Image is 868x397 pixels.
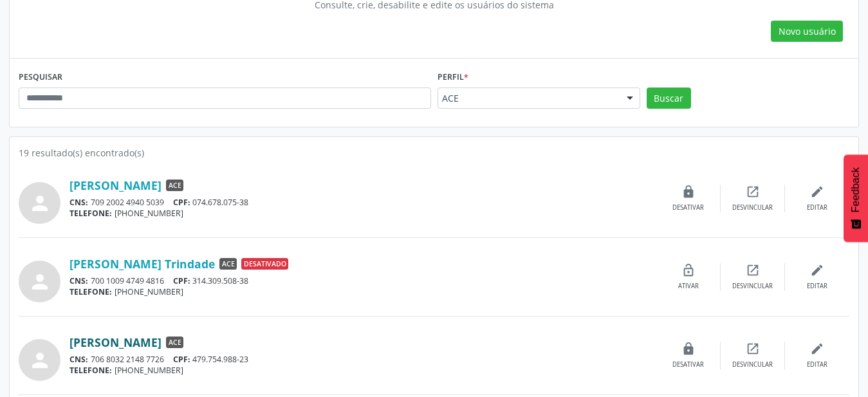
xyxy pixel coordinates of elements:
[810,185,824,199] i: edit
[732,203,773,212] div: Desvincular
[438,68,468,88] label: Perfil
[69,365,112,376] span: TELEFONE:
[771,21,843,42] button: Novo usuário
[173,197,190,208] span: CPF:
[69,208,656,219] div: [PHONE_NUMBER]
[807,360,827,369] div: Editar
[219,258,237,270] span: ACE
[732,360,773,369] div: Desvincular
[810,342,824,356] i: edit
[28,349,51,372] i: person
[28,192,51,215] i: person
[69,178,162,192] a: [PERSON_NAME]
[69,197,88,208] span: CNS:
[69,365,656,376] div: [PHONE_NUMBER]
[681,263,696,277] i: lock_open
[779,24,836,38] span: Novo usuário
[807,282,827,291] div: Editar
[746,185,760,199] i: open_in_new
[28,270,51,293] i: person
[69,286,112,297] span: TELEFONE:
[681,342,696,356] i: lock
[69,275,656,286] div: 700 1009 4749 4816 314.309.508-38
[69,257,215,271] a: [PERSON_NAME] Trindade
[241,258,288,270] span: Desativado
[69,335,162,349] a: [PERSON_NAME]
[810,263,824,277] i: edit
[69,275,88,286] span: CNS:
[69,354,656,365] div: 706 8032 2148 7726 479.754.988-23
[173,275,190,286] span: CPF:
[442,92,614,105] span: ACE
[672,360,704,369] div: Desativar
[807,203,827,212] div: Editar
[732,282,773,291] div: Desvincular
[69,354,88,365] span: CNS:
[681,185,696,199] i: lock
[678,282,699,291] div: Ativar
[173,354,190,365] span: CPF:
[844,154,868,242] button: Feedback - Mostrar pesquisa
[672,203,704,212] div: Desativar
[19,146,849,160] div: 19 resultado(s) encontrado(s)
[647,88,691,109] button: Buscar
[69,208,112,219] span: TELEFONE:
[850,167,862,212] span: Feedback
[166,337,183,348] span: ACE
[746,342,760,356] i: open_in_new
[69,197,656,208] div: 709 2002 4940 5039 074.678.075-38
[166,180,183,191] span: ACE
[19,68,62,88] label: PESQUISAR
[746,263,760,277] i: open_in_new
[69,286,656,297] div: [PHONE_NUMBER]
